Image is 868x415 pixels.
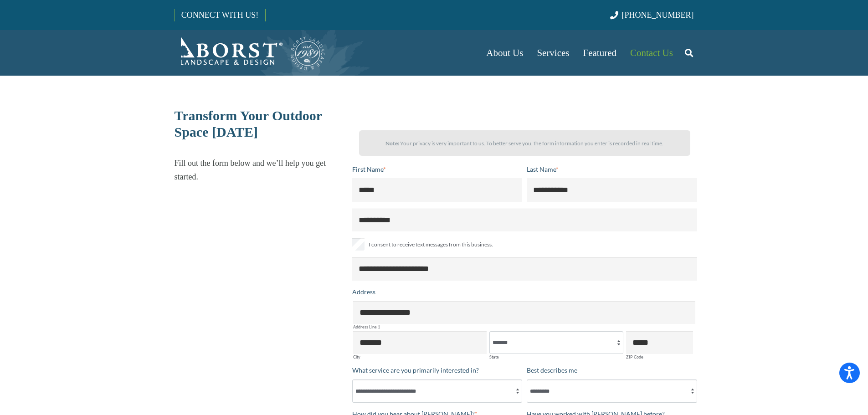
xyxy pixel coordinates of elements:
span: Last Name [527,165,556,173]
label: ZIP Code [626,355,693,359]
label: State [489,355,623,359]
span: Transform Your Outdoor Space [DATE] [175,108,322,139]
span: I consent to receive text messages from this business. [369,239,493,250]
input: First Name* [352,179,523,201]
a: Search [680,41,698,64]
strong: Note: [385,140,399,147]
span: Address [352,288,375,296]
span: Featured [583,47,616,58]
select: What service are you primarily interested in? [352,379,523,402]
span: First Name [352,165,383,173]
input: Last Name* [527,179,697,201]
p: Your privacy is very important to us. To better serve you, the form information you enter is reco... [367,137,682,150]
span: About Us [486,47,523,58]
span: Contact Us [630,47,673,58]
label: City [353,355,487,359]
p: Fill out the form below and we’ll help you get started. [175,156,344,184]
a: Contact Us [623,30,680,76]
a: [PHONE_NUMBER] [610,10,693,20]
a: Borst-Logo [175,35,326,71]
a: Featured [576,30,623,76]
a: About Us [479,30,530,76]
span: What service are you primarily interested in? [352,366,479,374]
a: Services [530,30,576,76]
span: Services [537,47,569,58]
label: Address Line 1 [353,325,695,329]
span: [PHONE_NUMBER] [622,10,694,20]
input: I consent to receive text messages from this business. [352,238,365,251]
select: Best describes me [527,379,697,402]
span: Best describes me [527,366,577,374]
a: CONNECT WITH US! [175,4,265,26]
